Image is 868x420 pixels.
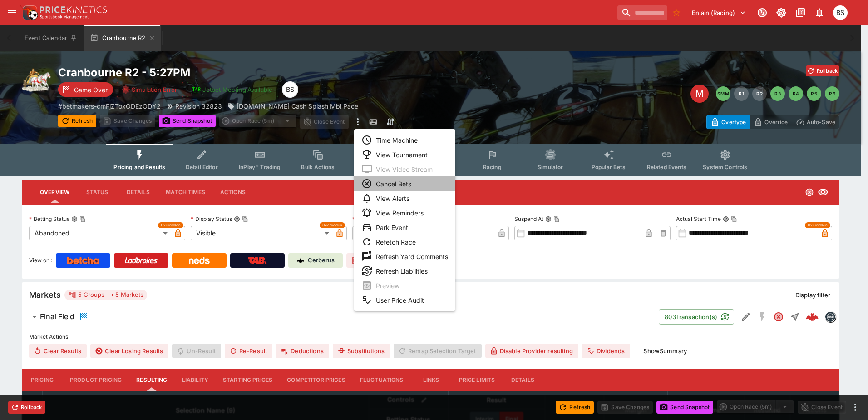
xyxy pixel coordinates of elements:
li: View Reminders [354,205,455,220]
li: Refetch Race [354,235,455,249]
li: Refresh Liabilities [354,264,455,278]
li: Cancel Bets [354,176,455,191]
li: Refresh Yard Comments [354,249,455,264]
li: View Alerts [354,191,455,205]
li: Park Event [354,220,455,235]
li: Time Machine [354,133,455,147]
li: User Price Audit [354,293,455,307]
li: View Tournament [354,147,455,162]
